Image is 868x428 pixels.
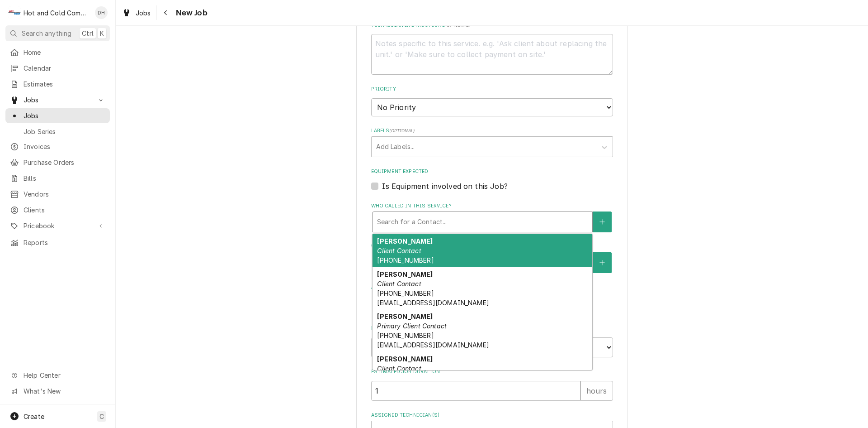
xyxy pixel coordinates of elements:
span: Vendors [24,189,105,199]
em: Client Contact [377,247,421,255]
button: Search anythingCtrlK [5,25,110,41]
span: [PHONE_NUMBER] [EMAIL_ADDRESS][DOMAIN_NAME] [377,332,489,349]
svg: Create New Contact [599,260,605,266]
button: Create New Contact [593,252,612,273]
a: Vendors [5,187,110,202]
a: Reports [5,235,110,250]
a: Go to Jobs [5,92,110,107]
div: H [8,6,21,19]
label: Is Equipment involved on this Job? [382,181,508,192]
div: Attachments [371,284,613,314]
span: [PHONE_NUMBER] [EMAIL_ADDRESS][DOMAIN_NAME] [377,289,489,307]
div: Daryl Harris's Avatar [95,6,108,19]
div: Hot and Cold Commercial Kitchens, Inc.'s Avatar [8,6,21,19]
span: What's New [24,386,104,396]
div: Technician Instructions [371,22,613,75]
div: Labels [371,127,613,157]
div: Who called in this service? [371,202,613,232]
span: New Job [173,7,208,19]
span: Purchase Orders [24,158,105,167]
div: Estimated Job Duration [371,368,613,400]
button: Navigate back [159,5,173,20]
strong: [PERSON_NAME] [377,270,433,278]
span: Jobs [24,95,92,105]
button: Create New Contact [593,212,612,232]
span: ( optional ) [445,23,471,28]
em: Client Contact [377,280,421,288]
label: Attachments [371,284,613,291]
svg: Create New Contact [599,219,605,225]
a: Bills [5,171,110,186]
div: hours [580,381,613,401]
a: Go to What's New [5,384,110,399]
span: Search anything [22,29,71,38]
span: Invoices [24,142,105,151]
span: Reports [24,238,105,247]
span: Create [24,413,44,420]
a: Go to Pricebook [5,218,110,233]
em: Client Contact [377,365,421,372]
strong: [PERSON_NAME] [377,355,433,363]
span: Help Center [24,370,104,380]
span: Bills [24,173,105,183]
span: Calendar [24,63,105,73]
div: Priority [371,86,613,116]
span: Pricebook [24,221,92,231]
a: Jobs [118,5,155,20]
span: C [99,412,104,421]
a: Purchase Orders [5,155,110,170]
label: Estimated Job Duration [371,368,613,375]
span: Job Series [24,127,105,136]
div: Who should the tech(s) ask for? [371,243,613,273]
span: Estimates [24,79,105,89]
span: [PHONE_NUMBER] [377,256,434,264]
label: Who should the tech(s) ask for? [371,243,613,250]
span: Jobs [136,8,151,18]
span: K [100,29,104,38]
div: Estimated Arrival Time [371,325,613,357]
a: Jobs [5,108,110,123]
a: Clients [5,202,110,217]
label: Labels [371,127,613,135]
span: Clients [24,205,105,215]
label: Assigned Technician(s) [371,412,613,419]
div: DH [95,6,108,19]
span: Ctrl [82,29,94,38]
span: ( optional ) [389,128,415,133]
a: Estimates [5,77,110,91]
a: Calendar [5,61,110,76]
a: Invoices [5,139,110,154]
label: Equipment Expected [371,168,613,175]
a: Job Series [5,124,110,139]
div: Equipment Expected [371,168,613,191]
em: Primary Client Contact [377,322,447,330]
strong: [PERSON_NAME] [377,237,433,245]
span: Jobs [24,111,105,120]
label: Priority [371,86,613,93]
span: Home [24,48,105,57]
strong: [PERSON_NAME] [377,313,433,320]
label: Who called in this service? [371,202,613,210]
div: Hot and Cold Commercial Kitchens, Inc. [24,8,90,18]
input: Date [371,337,489,357]
a: Go to Help Center [5,368,110,383]
a: Home [5,45,110,60]
label: Estimated Arrival Time [371,325,613,332]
